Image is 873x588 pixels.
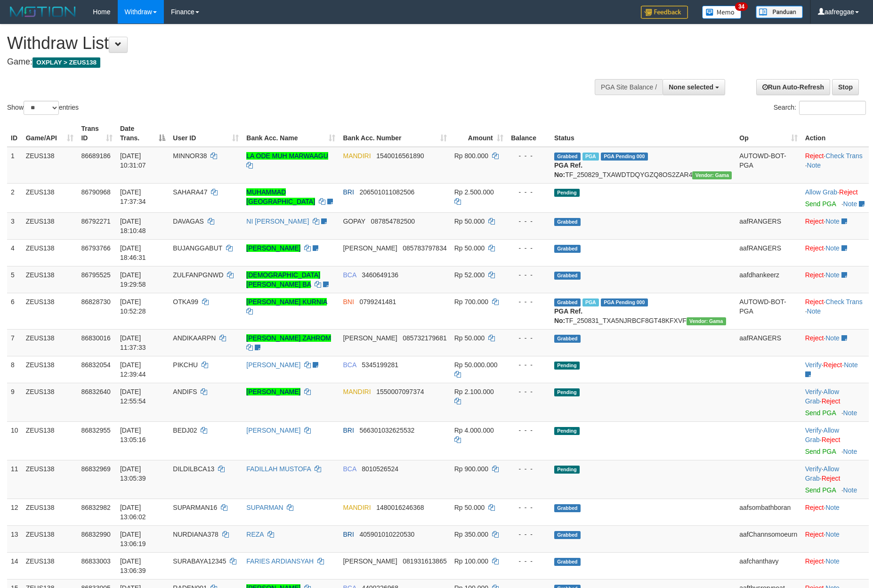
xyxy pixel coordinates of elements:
span: Copy 1550007097374 to clipboard [376,388,424,395]
td: ZEUS138 [22,212,78,239]
td: · [801,329,869,356]
span: Marked by aafsreyleap [582,298,599,306]
span: Copy 3460649136 to clipboard [362,271,398,279]
span: Rp 2.500.000 [454,188,494,196]
a: Send PGA [805,486,836,494]
td: ZEUS138 [22,383,78,421]
span: Copy 405901010220530 to clipboard [359,531,414,538]
span: SURABAYA12345 [173,557,226,565]
th: Op: activate to sort column ascending [736,120,801,147]
td: ZEUS138 [22,147,78,184]
span: Copy 1540016561890 to clipboard [376,152,424,160]
span: Rp 350.000 [454,531,488,538]
span: 86832640 [81,388,110,395]
span: [PERSON_NAME] [343,334,397,342]
span: SUPARMAN16 [173,504,217,511]
td: · · [801,147,869,184]
span: Grabbed [554,218,581,226]
td: 2 [7,183,22,212]
span: Pending [554,362,580,370]
a: FADILLAH MUSTOFA [246,465,311,473]
th: Date Trans.: activate to sort column descending [116,120,169,147]
a: Allow Grab [805,188,837,196]
span: Grabbed [554,335,581,343]
td: 6 [7,293,22,329]
th: Amount: activate to sort column ascending [451,120,507,147]
td: · [801,239,869,266]
span: BEDJ02 [173,427,197,434]
span: MANDIRI [343,388,371,395]
span: 86790968 [81,188,110,196]
span: Copy 081931613865 to clipboard [403,557,446,565]
td: · · [801,383,869,421]
span: BRI [343,427,354,434]
a: Allow Grab [805,465,839,482]
a: Reject [822,436,841,443]
a: Reject [805,271,824,279]
span: [DATE] 11:37:33 [120,334,146,351]
span: MANDIRI [343,152,371,160]
td: 10 [7,421,22,460]
td: 11 [7,460,22,499]
span: [DATE] 18:46:31 [120,244,146,261]
span: Grabbed [554,558,581,566]
a: Reject [805,531,824,538]
span: · [805,188,839,196]
span: Rp 100.000 [454,557,488,565]
td: ZEUS138 [22,266,78,293]
a: Allow Grab [805,427,839,443]
a: [PERSON_NAME] [246,427,300,434]
td: aafchanthavy [736,552,801,579]
a: Note [843,486,857,494]
a: Verify [805,465,822,473]
td: ZEUS138 [22,499,78,525]
td: aafChannsomoeurn [736,525,801,552]
td: 3 [7,212,22,239]
td: · [801,266,869,293]
td: ZEUS138 [22,421,78,460]
a: Reject [805,557,824,565]
input: Search: [799,101,866,115]
span: 86828730 [81,298,110,306]
span: [DATE] 12:39:44 [120,361,146,378]
a: Verify [805,388,822,395]
a: LA ODE MUH MARWAAGU [246,152,328,160]
td: 14 [7,552,22,579]
div: - - - [511,187,547,197]
span: · [805,388,839,405]
span: GOPAY [343,217,365,225]
span: [DATE] 13:05:16 [120,427,146,443]
a: FARIES ARDIANSYAH [246,557,314,565]
a: Reject [822,475,841,482]
td: · [801,499,869,525]
img: MOTION_logo.png [7,5,79,19]
td: ZEUS138 [22,293,78,329]
td: TF_250829_TXAWDTDQYGZQ8OS2ZAR4 [550,147,736,184]
a: Note [807,307,821,315]
div: - - - [511,503,547,512]
div: - - - [511,333,547,343]
span: [DATE] 13:06:19 [120,531,146,548]
label: Search: [774,101,866,115]
a: [PERSON_NAME] ZAHROM [246,334,331,342]
td: ZEUS138 [22,356,78,383]
td: ZEUS138 [22,525,78,552]
span: Rp 2.100.000 [454,388,494,395]
td: 1 [7,147,22,184]
a: Send PGA [805,200,836,208]
span: Rp 50.000 [454,334,485,342]
td: ZEUS138 [22,183,78,212]
div: - - - [511,360,547,370]
span: [PERSON_NAME] [343,557,397,565]
span: OXPLAY > ZEUS138 [32,57,100,68]
span: Pending [554,466,580,474]
span: Grabbed [554,531,581,539]
span: Rp 50.000 [454,217,485,225]
a: REZA [246,531,264,538]
span: BRI [343,531,354,538]
span: Pending [554,427,580,435]
span: PGA Pending [601,298,648,306]
span: Rp 50.000 [454,504,485,511]
td: 8 [7,356,22,383]
td: aafRANGERS [736,329,801,356]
